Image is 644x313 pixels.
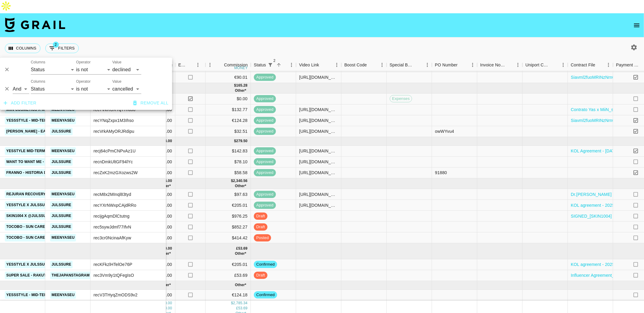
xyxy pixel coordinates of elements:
div: https://www.instagram.com/reel/DKUaGaGTmSa/ [299,74,338,80]
select: Logic operator [13,84,29,94]
div: https://www.instagram.com/reel/DLPovwnzntA/ [299,117,338,123]
button: Menu [604,60,613,69]
a: julssure [50,128,73,135]
span: 2 [53,42,59,48]
button: Sort [367,61,375,69]
div: recVrkAMyORJRdipu [94,128,134,134]
div: 165.28 [236,83,248,88]
button: Menu [287,60,296,69]
div: €205.01 [206,259,251,270]
div: 550.00 [161,306,172,311]
div: Video Link [299,59,319,71]
span: approved [254,203,276,208]
div: $97.63 [206,189,251,200]
label: Columns [31,60,45,65]
a: meenyaseu [50,190,76,198]
div: £ [236,246,238,251]
div: Boost Code [341,59,387,71]
a: Yesstyle Mid-Term (May/June/July/November) [5,147,101,155]
button: Sort [187,61,195,69]
div: $852.27 [206,222,251,232]
div: https://www.tiktok.com/@julssure/photo/7528067243196828935 [299,170,338,176]
span: € 124.18 [235,283,246,287]
div: €124.18 [206,290,251,301]
div: https://www.instagram.com/p/DLpY_XIT2ND/ [299,148,338,154]
div: €90.01 [206,72,251,83]
span: € 124.28 [235,88,246,93]
a: Super Sale - Rakuten Travel [GEOGRAPHIC_DATA] [5,272,109,279]
div: rec5sywJdmf77IfvN [94,224,131,230]
a: meenyaseu [50,234,76,241]
div: Contract File [568,59,613,71]
label: Value [112,79,121,84]
div: Special Booking Type [387,59,432,71]
button: Add filter [1,97,39,109]
div: recV3THyqZmODS9v2 [94,292,138,298]
div: €205.01 [206,200,251,211]
button: Menu [559,60,568,69]
span: draft [254,224,268,230]
div: recYNqZxpx1M3Ihso [94,117,134,123]
a: meenyaseu [50,147,76,155]
button: Menu [206,60,215,69]
button: Remove all [131,97,171,109]
a: Want to Want Me - [PERSON_NAME] [5,158,78,166]
div: $0.00 [206,94,251,104]
button: Menu [194,60,203,69]
div: Invoice Notes [480,59,505,71]
span: 2 [271,58,277,64]
div: Special Booking Type [390,59,415,71]
button: Menu [514,60,523,69]
div: https://www.youtube.com/watch?v=OxokWu1dKuU&t=391s [299,107,338,113]
div: $976.25 [206,211,251,222]
button: Sort [319,61,328,69]
div: Expenses: Remove Commission? [178,59,187,71]
span: draft [254,213,268,219]
a: julssure [50,223,73,231]
div: $ [231,178,233,184]
div: $ [231,301,233,306]
span: approved [254,159,276,165]
span: draft [254,273,268,278]
span: posted [254,235,271,241]
div: recj64cPmCNPvAz1U [94,148,136,154]
button: Menu [468,60,477,69]
label: Operator [76,60,91,65]
a: julssure [50,201,73,209]
button: Menu [423,60,432,69]
a: meenyaseu [50,117,76,124]
button: Select columns [5,43,40,53]
div: owWYvu4 [435,128,454,134]
div: rec3Vm9y1tQFegIsO [94,272,134,278]
a: meenyaseu [50,291,76,299]
span: Expenses [390,96,412,102]
div: $32.51 [206,126,251,137]
span: confirmed [254,292,277,298]
label: Operator [76,79,91,84]
span: approved [254,192,276,197]
div: PO Number [432,59,477,71]
label: Value [112,60,121,65]
span: approved [254,118,276,123]
a: julssure [50,212,73,220]
div: Uniport Contact Email [526,59,550,71]
a: julssure [50,261,73,268]
div: money [234,66,248,70]
button: Delete [2,65,11,74]
div: https://www.instagram.com/reel/DNswIrfZEe6/?igsh=ZW52cnJiNTBvcXpt [299,191,338,197]
button: Sort [550,61,559,69]
img: Grail Talent [5,18,65,32]
div: 53.69 [238,306,248,311]
span: € 205.01 [235,251,246,256]
div: https://www.instagram.com/p/DM5MXB-yvZt/ [299,202,338,208]
button: Show filters [266,61,274,69]
div: $142.83 [206,146,251,157]
button: Sort [274,61,283,69]
label: Columns [31,79,45,84]
div: https://www.instagram.com/p/DK74LnFIuKD/ [299,128,338,134]
button: Sort [216,61,224,69]
a: YessStyle - Mid-Term - JUNE [5,117,65,124]
div: recYXrNWxpCAjdRRo [94,202,136,208]
a: [PERSON_NAME] - Easy Lover [5,128,66,135]
span: € 205.01 [235,184,246,188]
